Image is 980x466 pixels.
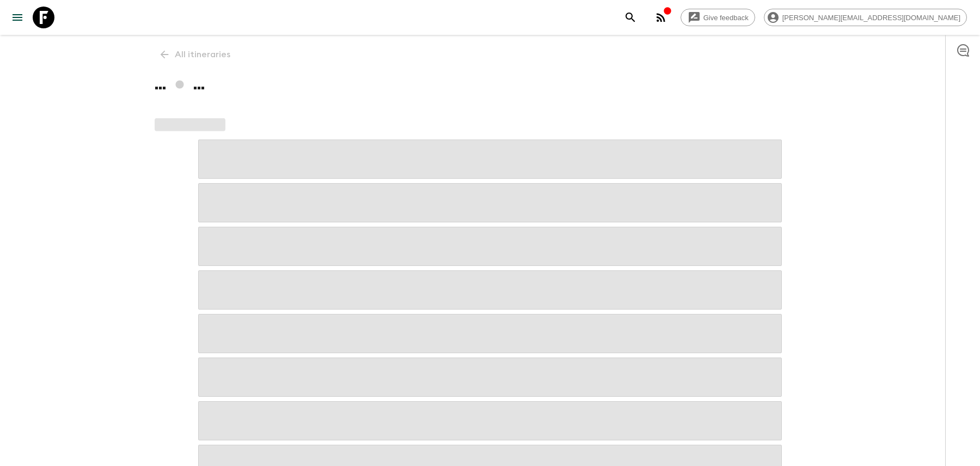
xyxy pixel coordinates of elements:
span: Give feedback [697,14,755,22]
button: search adventures [620,7,641,28]
span: [PERSON_NAME][EMAIL_ADDRESS][DOMAIN_NAME] [776,14,966,22]
a: Give feedback [681,9,755,26]
h1: ... ... [155,74,825,96]
button: menu [7,7,28,28]
div: [PERSON_NAME][EMAIL_ADDRESS][DOMAIN_NAME] [764,9,967,26]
